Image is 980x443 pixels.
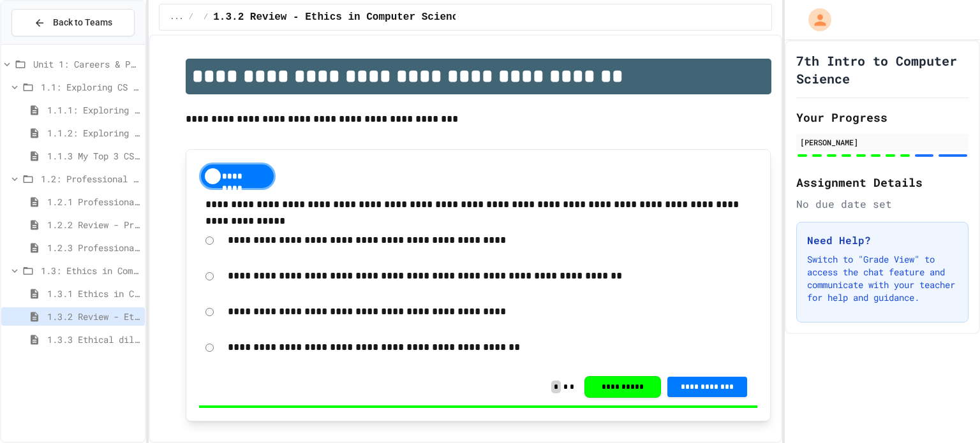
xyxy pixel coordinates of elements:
span: 1.2.3 Professional Communication Challenge [47,241,140,254]
span: 1.3: Ethics in Computing [41,264,140,277]
div: My Account [795,5,835,34]
span: / [204,12,208,22]
button: Back to Teams [11,9,135,36]
h1: 7th Intro to Computer Science [796,52,969,87]
span: Back to Teams [53,16,112,29]
span: 1.1.3 My Top 3 CS Careers! [47,149,140,163]
div: [PERSON_NAME] [800,136,965,148]
span: 1.3.2 Review - Ethics in Computer Science [213,10,464,25]
h2: Your Progress [796,108,969,126]
h2: Assignment Details [796,173,969,191]
p: Switch to "Grade View" to access the chat feature and communicate with your teacher for help and ... [807,253,958,304]
span: 1.3.1 Ethics in Computer Science [47,287,140,300]
span: 1.1: Exploring CS Careers [41,80,140,94]
span: ... [170,12,184,22]
span: 1.1.2: Exploring CS Careers - Review [47,126,140,140]
span: / [189,12,193,22]
span: 1.3.3 Ethical dilemma reflections [47,333,140,346]
h3: Need Help? [807,233,958,248]
div: No due date set [796,196,969,212]
span: 1.2.1 Professional Communication [47,195,140,208]
span: Unit 1: Careers & Professionalism [33,57,140,71]
span: 1.3.2 Review - Ethics in Computer Science [47,310,140,323]
span: 1.2.2 Review - Professional Communication [47,218,140,231]
span: 1.1.1: Exploring CS Careers [47,103,140,117]
span: 1.2: Professional Communication [41,172,140,185]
